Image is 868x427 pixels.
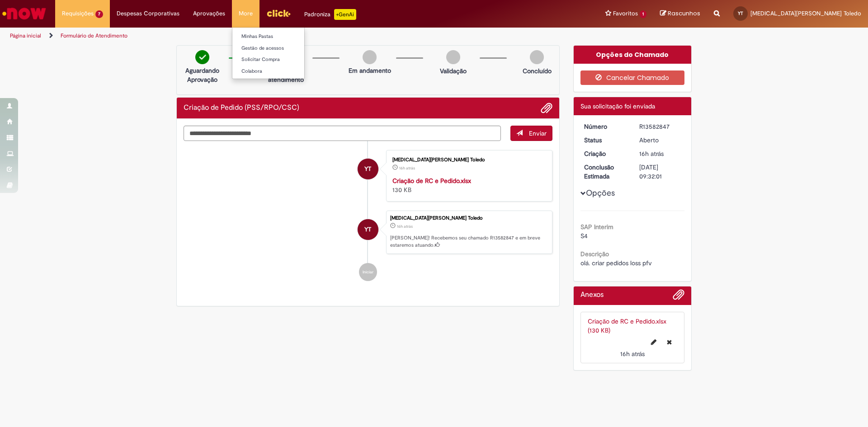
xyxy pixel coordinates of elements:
div: Padroniza [304,9,356,20]
h2: Criação de Pedido (PSS/RPO/CSC) Histórico de tíquete [184,104,299,112]
span: 7 [95,10,103,18]
span: 1 [640,10,646,18]
span: S4 [580,232,588,240]
span: Despesas Corporativas [117,9,179,18]
dt: Conclusão Estimada [577,163,633,181]
a: Formulário de Atendimento [61,32,127,39]
p: [PERSON_NAME]! Recebemos seu chamado R13582847 e em breve estaremos atuando. [390,235,547,249]
p: Aguardando Aprovação [180,66,224,84]
button: Cancelar Chamado [580,70,685,85]
div: 130 KB [392,176,543,194]
div: [MEDICAL_DATA][PERSON_NAME] Toledo [392,157,543,163]
div: [MEDICAL_DATA][PERSON_NAME] Toledo [390,216,547,221]
time: 30/09/2025 16:31:56 [620,350,645,358]
span: 16h atrás [639,150,664,158]
span: 16h atrás [620,350,645,358]
div: 30/09/2025 16:31:57 [639,149,681,158]
span: More [239,9,253,18]
span: [MEDICAL_DATA][PERSON_NAME] Toledo [750,9,861,17]
textarea: Digite sua mensagem aqui... [184,126,501,141]
time: 30/09/2025 16:31:57 [397,224,413,229]
p: Validação [440,66,467,75]
span: Requisições [62,9,94,18]
div: Yasmin Parreira Toledo [358,219,378,240]
button: Enviar [510,126,552,141]
span: Sua solicitação foi enviada [580,102,655,110]
a: Colabora [232,66,332,76]
span: Enviar [529,129,547,137]
time: 30/09/2025 16:31:56 [399,165,415,171]
img: img-circle-grey.png [363,50,377,64]
a: Criação de RC e Pedido.xlsx [392,177,471,185]
div: Yasmin Parreira Toledo [358,159,378,179]
a: Criação de RC e Pedido.xlsx (130 KB) [588,317,666,334]
h2: Anexos [580,291,604,299]
span: 16h atrás [399,165,415,171]
p: Em andamento [349,66,391,75]
p: +GenAi [334,9,356,20]
a: Solicitar Compra [232,55,332,65]
span: 16h atrás [397,224,413,229]
img: img-circle-grey.png [446,50,460,64]
div: Opções do Chamado [574,46,692,64]
button: Adicionar anexos [673,289,684,305]
a: Minhas Pastas [232,32,332,42]
p: Concluído [523,66,552,75]
div: Aberto [639,136,681,145]
dt: Status [577,136,633,145]
dt: Número [577,122,633,131]
div: [DATE] 09:32:01 [639,163,681,181]
dt: Criação [577,149,633,158]
span: YT [364,158,371,180]
li: Yasmin Parreira Toledo [184,211,552,254]
button: Adicionar anexos [541,102,552,114]
time: 30/09/2025 16:31:57 [639,150,664,158]
ul: More [232,27,305,79]
button: Excluir Criação de RC e Pedido.xlsx [661,335,677,349]
img: check-circle-green.png [195,50,209,64]
span: YT [738,10,743,16]
img: click_logo_yellow_360x200.png [266,6,291,20]
a: Página inicial [10,32,41,39]
button: Editar nome de arquivo Criação de RC e Pedido.xlsx [646,335,662,349]
a: Rascunhos [660,9,700,18]
img: img-circle-grey.png [530,50,544,64]
b: SAP Interim [580,223,613,231]
span: Aprovações [193,9,225,18]
a: Gestão de acessos [232,43,332,53]
span: YT [364,219,371,240]
div: R13582847 [639,122,681,131]
ul: Trilhas de página [7,28,572,44]
ul: Histórico de tíquete [184,141,552,290]
span: Rascunhos [668,9,700,18]
img: ServiceNow [1,5,47,23]
b: Descrição [580,250,609,258]
span: Favoritos [613,9,638,18]
span: olá. criar pedidos loss pfv [580,259,652,267]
